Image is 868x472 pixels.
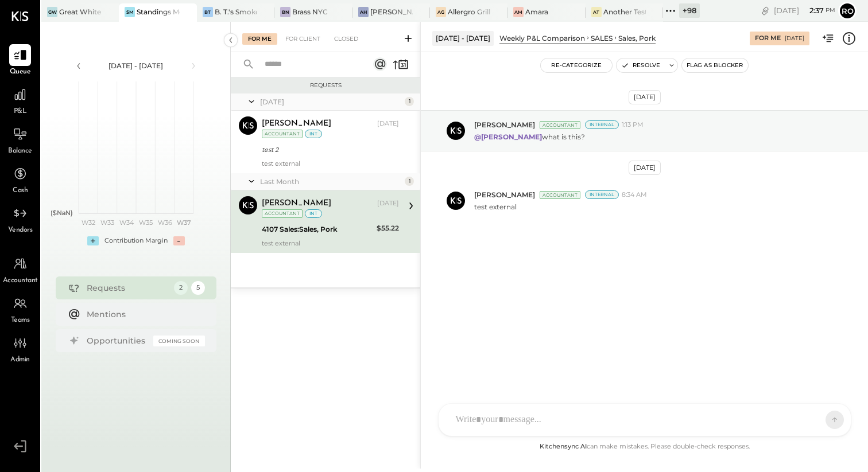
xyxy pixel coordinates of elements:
[262,198,331,209] div: [PERSON_NAME]
[474,202,517,212] p: test external
[292,7,328,17] div: Brass NYC
[262,209,303,218] div: Accountant
[262,224,373,235] div: 4107 Sales:Sales, Pork
[525,7,548,17] div: Amara
[81,219,95,227] text: W32
[617,58,665,72] button: Resolve
[176,219,191,227] text: W37
[87,236,99,245] div: +
[785,34,804,42] div: [DATE]
[474,132,542,141] strong: @[PERSON_NAME]
[14,107,27,117] span: P&L
[262,159,399,167] div: test external
[755,34,781,43] div: For Me
[474,120,535,130] span: [PERSON_NAME]
[1,44,40,77] a: Queue
[280,7,290,17] div: BN
[377,199,399,208] div: [DATE]
[119,219,134,227] text: W34
[622,120,644,130] span: 1:13 PM
[679,3,700,18] div: + 98
[262,239,399,247] div: test external
[448,7,490,17] div: Allergro Grill
[759,5,771,17] div: copy link
[51,209,73,217] text: ($NaN)
[1,332,40,365] a: Admin
[47,7,57,17] div: GW
[1,123,40,157] a: Balance
[436,7,446,17] div: AG
[838,2,857,20] button: Ro
[173,236,185,245] div: -
[513,7,524,17] div: Am
[104,236,168,245] div: Contribution Margin
[262,130,303,138] div: Accountant
[591,33,613,43] div: SALES
[13,186,28,196] span: Cash
[405,97,414,106] div: 1
[280,33,326,45] div: For Client
[591,7,602,17] div: AT
[8,146,32,157] span: Balance
[305,209,322,218] div: int
[87,335,148,346] div: Opportunities
[540,191,580,199] div: Accountant
[774,5,835,16] div: [DATE]
[629,90,661,104] div: [DATE]
[100,219,114,227] text: W33
[138,219,152,227] text: W35
[1,84,40,117] a: P&L
[59,7,102,17] div: Great White Brentwood
[1,202,40,236] a: Vendors
[137,7,179,17] div: Standings Melrose
[87,282,168,294] div: Requests
[405,177,414,186] div: 1
[377,119,399,128] div: [DATE]
[499,33,585,43] div: Weekly P&L Comparison
[260,177,402,186] div: Last Month
[305,130,322,138] div: int
[262,118,331,130] div: [PERSON_NAME]
[358,7,369,17] div: AH
[377,223,399,234] div: $55.22
[157,219,172,227] text: W36
[622,190,647,200] span: 8:34 AM
[585,120,619,129] div: Internal
[370,7,413,17] div: [PERSON_NAME] Hoboken
[153,336,205,346] div: Coming Soon
[11,315,30,326] span: Teams
[87,61,185,71] div: [DATE] - [DATE]
[191,281,205,295] div: 5
[603,7,646,17] div: Another Test Updated
[474,190,535,200] span: [PERSON_NAME]
[682,58,748,72] button: Flag as Blocker
[10,67,31,77] span: Queue
[125,7,135,17] div: SM
[3,276,38,286] span: Accountant
[541,58,612,72] button: Re-Categorize
[618,33,656,43] div: Sales, Pork
[585,190,619,199] div: Internal
[629,161,661,175] div: [DATE]
[540,121,580,129] div: Accountant
[237,81,414,89] div: Requests
[1,292,40,326] a: Teams
[87,309,199,320] div: Mentions
[474,132,585,142] p: what is this?
[215,7,257,17] div: B. T.'s Smokehouse
[242,33,277,45] div: For Me
[10,355,30,365] span: Admin
[174,281,188,295] div: 2
[260,97,402,107] div: [DATE]
[8,225,33,236] span: Vendors
[203,7,213,17] div: BT
[1,163,40,196] a: Cash
[262,144,396,155] div: test 2
[432,31,494,45] div: [DATE] - [DATE]
[1,253,40,286] a: Accountant
[328,33,364,45] div: Closed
